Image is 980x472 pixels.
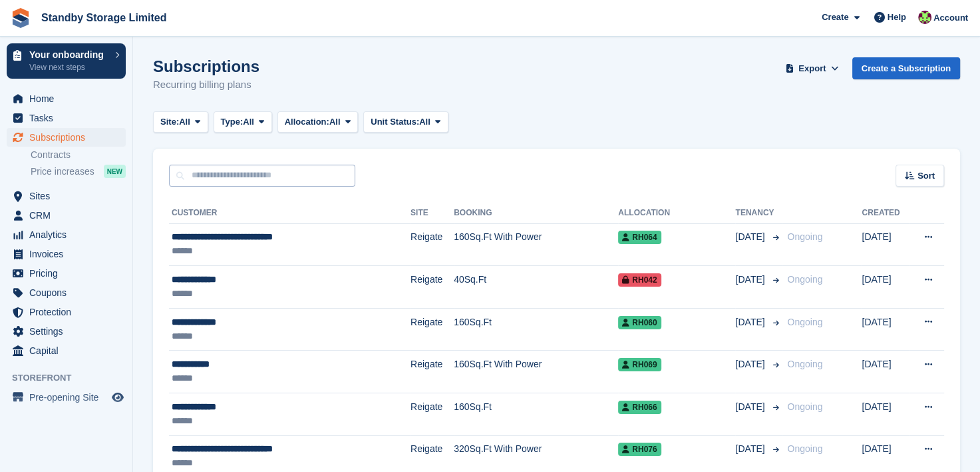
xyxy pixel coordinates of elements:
[363,111,448,133] button: Unit Status: All
[29,283,109,302] span: Coupons
[618,358,661,371] span: RH069
[410,351,454,393] td: Reigate
[7,128,126,147] a: menu
[454,393,618,436] td: 160Sq.Ft
[410,223,454,266] td: Reigate
[7,283,126,302] a: menu
[29,264,109,283] span: Pricing
[7,322,126,341] a: menu
[862,223,909,266] td: [DATE]
[933,11,968,25] span: Account
[11,8,31,28] img: stora-icon-8386f47178a22dfd0bd8f6a31ec36ba5ce8667c1dd55bd0f319d3a0aa187defe.svg
[29,109,109,127] span: Tasks
[410,203,454,224] th: Site
[862,393,909,436] td: [DATE]
[277,111,359,133] button: Allocation: All
[618,231,661,244] span: RH064
[787,359,822,369] span: Ongoing
[618,316,661,329] span: RH060
[419,115,430,129] span: All
[454,308,618,351] td: 160Sq.Ft
[735,230,767,244] span: [DATE]
[787,317,822,327] span: Ongoing
[7,89,126,108] a: menu
[104,165,126,178] div: NEW
[29,50,108,59] p: Your onboarding
[29,128,109,147] span: Subscriptions
[214,111,272,133] button: Type: All
[918,11,931,24] img: Sue Ford
[31,165,94,178] span: Price increases
[31,164,126,179] a: Price increases NEW
[787,401,822,412] span: Ongoing
[7,206,126,225] a: menu
[329,115,341,129] span: All
[160,115,179,129] span: Site:
[29,322,109,341] span: Settings
[735,357,767,371] span: [DATE]
[822,11,848,24] span: Create
[7,109,126,127] a: menu
[29,89,109,108] span: Home
[862,266,909,309] td: [DATE]
[735,203,782,224] th: Tenancy
[862,203,909,224] th: Created
[787,274,822,285] span: Ongoing
[798,62,826,75] span: Export
[454,351,618,393] td: 160Sq.Ft With Power
[618,273,661,287] span: RH042
[110,389,126,405] a: Preview store
[735,273,767,287] span: [DATE]
[36,7,172,29] a: Standby Storage Limited
[29,245,109,263] span: Invoices
[618,401,661,414] span: RH066
[7,388,126,407] a: menu
[12,371,132,385] span: Storefront
[410,266,454,309] td: Reigate
[7,341,126,360] a: menu
[221,115,244,129] span: Type:
[29,341,109,360] span: Capital
[735,400,767,414] span: [DATE]
[153,111,208,133] button: Site: All
[153,77,259,93] p: Recurring billing plans
[787,443,822,454] span: Ongoing
[7,43,126,79] a: Your onboarding View next steps
[31,149,126,161] a: Contracts
[153,57,259,75] h1: Subscriptions
[243,115,254,129] span: All
[169,203,410,224] th: Customer
[29,225,109,244] span: Analytics
[29,388,109,407] span: Pre-opening Site
[7,187,126,205] a: menu
[852,57,960,79] a: Create a Subscription
[410,308,454,351] td: Reigate
[618,443,661,456] span: RH076
[787,231,822,242] span: Ongoing
[735,315,767,329] span: [DATE]
[410,393,454,436] td: Reigate
[29,303,109,321] span: Protection
[7,225,126,244] a: menu
[454,203,618,224] th: Booking
[783,57,842,79] button: Export
[285,115,329,129] span: Allocation:
[29,206,109,225] span: CRM
[618,203,735,224] th: Allocation
[7,264,126,283] a: menu
[917,169,935,183] span: Sort
[29,61,108,73] p: View next steps
[371,115,419,129] span: Unit Status:
[7,245,126,263] a: menu
[7,303,126,321] a: menu
[454,266,618,309] td: 40Sq.Ft
[179,115,190,129] span: All
[888,11,906,24] span: Help
[29,187,109,205] span: Sites
[862,308,909,351] td: [DATE]
[735,442,767,456] span: [DATE]
[454,223,618,266] td: 160Sq.Ft With Power
[862,351,909,393] td: [DATE]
